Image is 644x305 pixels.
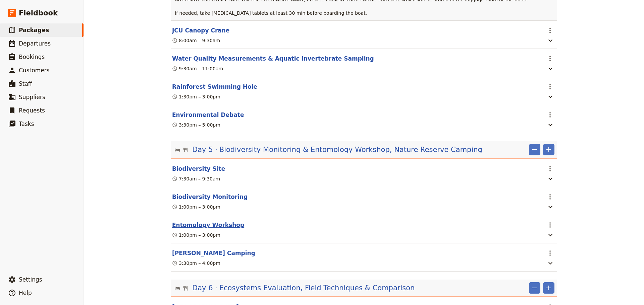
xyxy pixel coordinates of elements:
div: 3:30pm – 4:00pm [172,260,220,266]
div: 1:00pm – 3:00pm [172,204,220,210]
span: Customers [19,67,49,74]
span: Bookings [19,54,45,60]
button: Actions [544,247,556,259]
span: Packages [19,27,49,33]
span: Departures [19,40,51,47]
div: 3:30pm – 5:00pm [172,122,220,128]
div: 1:30pm – 3:00pm [172,93,220,100]
span: Biodiversity Monitoring & Entomology Workshop, Nature Reserve Camping [219,145,482,155]
span: Day 5 [192,145,213,155]
button: Add [543,282,554,294]
div: 1:00pm – 3:00pm [172,232,220,238]
button: Edit day information [175,283,415,293]
span: Ecosystems Evaluation, Field Techniques & Comparison [219,283,415,293]
span: Requests [19,107,45,114]
button: Edit this itinerary item [172,26,229,34]
button: Edit day information [175,145,482,155]
span: Help [19,290,32,296]
button: Edit this itinerary item [172,165,225,173]
span: Tasks [19,121,34,127]
div: 9:30am – 11:00am [172,65,223,72]
button: Actions [544,163,556,174]
button: Remove [529,282,540,294]
button: Edit this itinerary item [172,55,374,63]
button: Edit this itinerary item [172,111,244,119]
button: Actions [544,191,556,203]
button: Edit this itinerary item [172,221,244,229]
button: Edit this itinerary item [172,249,255,257]
button: Actions [544,81,556,92]
div: 7:30am – 9:30am [172,175,220,182]
span: Staff [19,80,32,87]
span: Suppliers [19,94,45,100]
span: Settings [19,276,42,283]
div: 8:00am – 9:30am [172,37,220,44]
button: Actions [544,219,556,231]
button: Actions [544,109,556,121]
button: Remove [529,144,540,155]
button: Edit this itinerary item [172,83,257,91]
button: Actions [544,53,556,64]
span: Day 6 [192,283,213,293]
button: Add [543,144,554,155]
span: Fieldbook [19,8,58,18]
button: Edit this itinerary item [172,193,248,201]
button: Actions [544,25,556,36]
